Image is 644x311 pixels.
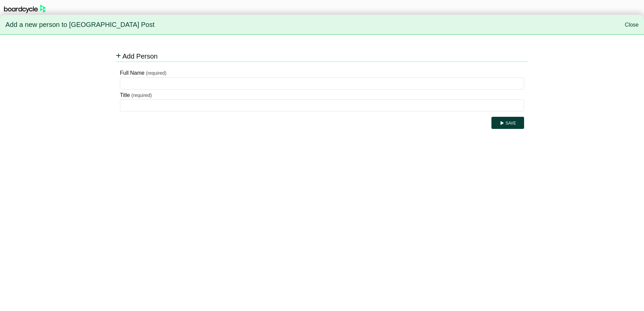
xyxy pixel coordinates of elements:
span: Add Person [122,53,158,60]
small: (required) [131,93,152,98]
small: (required) [146,70,166,76]
label: Title [120,91,130,100]
button: Save [491,117,524,129]
a: Close [625,22,639,28]
img: BoardcycleBlackGreen-aaafeed430059cb809a45853b8cf6d952af9d84e6e89e1f1685b34bfd5cb7d64.svg [4,5,46,13]
label: Full Name [120,69,144,77]
span: Add a new person to [GEOGRAPHIC_DATA] Post [5,18,155,32]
